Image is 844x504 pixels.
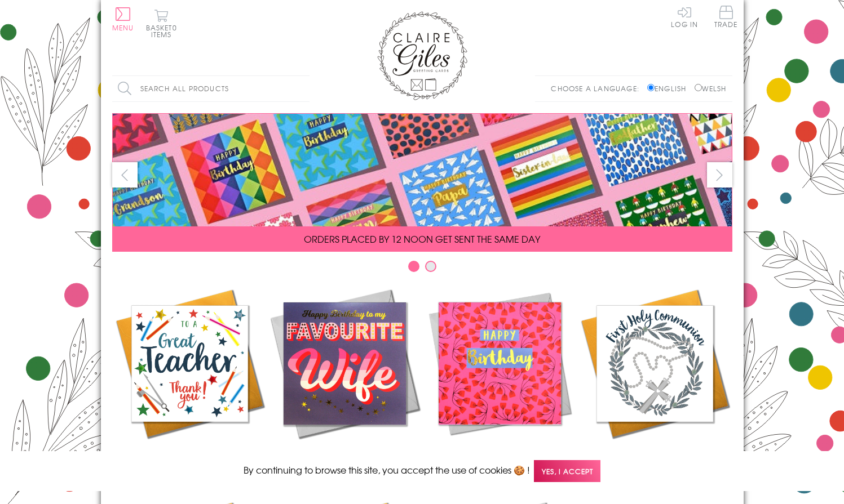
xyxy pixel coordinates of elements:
button: Carousel Page 2 [425,261,436,272]
label: English [647,83,692,93]
span: Academic [161,449,219,463]
a: Academic [112,286,267,463]
span: Menu [112,23,134,33]
a: Birthdays [422,286,577,463]
span: Communion and Confirmation [607,449,702,476]
button: Menu [112,7,134,31]
input: English [647,84,655,91]
div: Carousel Pagination [112,260,732,278]
input: Welsh [695,84,702,91]
a: Trade [714,6,738,30]
img: Claire Giles Greetings Cards [377,11,467,100]
span: 0 items [151,23,177,39]
span: ORDERS PLACED BY 12 NOON GET SENT THE SAME DAY [304,232,540,246]
p: Choose a language: [551,83,645,93]
a: Log In [671,6,698,28]
input: Search all products [112,76,310,101]
button: Carousel Page 1 (Current Slide) [408,261,419,272]
button: Basket0 items [146,9,177,38]
button: prev [112,162,138,188]
span: New Releases [307,449,381,463]
span: Trade [714,6,738,28]
a: New Releases [267,286,422,463]
span: Yes, I accept [534,460,600,482]
input: Search [298,76,310,101]
label: Welsh [695,83,727,93]
a: Communion and Confirmation [577,286,732,476]
span: Birthdays [472,449,527,463]
button: next [707,162,732,188]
